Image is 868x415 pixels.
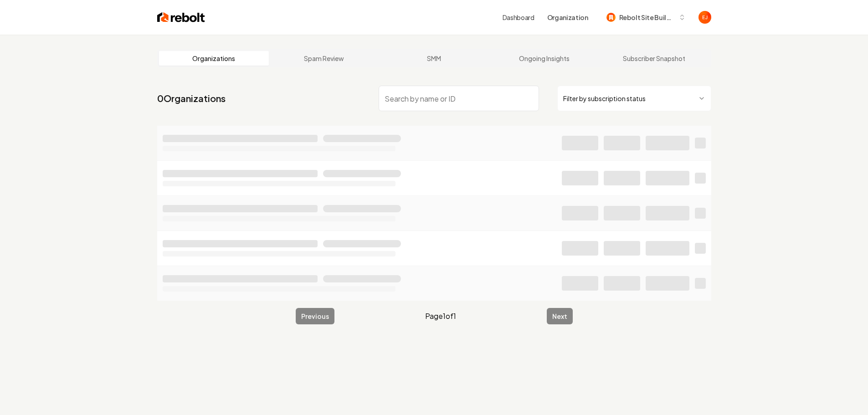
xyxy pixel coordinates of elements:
a: 0Organizations [157,92,226,105]
a: Organizations [159,51,269,66]
img: Eduard Joers [699,11,711,24]
span: Page 1 of 1 [425,311,456,322]
button: Organization [542,9,594,26]
span: Rebolt Site Builder [619,13,675,22]
img: Rebolt Logo [157,11,205,24]
a: Ongoing Insights [489,51,599,66]
input: Search by name or ID [379,86,539,111]
a: Spam Review [269,51,379,66]
a: Subscriber Snapshot [599,51,709,66]
button: Open user button [699,11,711,24]
img: Rebolt Site Builder [606,13,616,22]
a: SMM [379,51,489,66]
a: Dashboard [503,13,534,22]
